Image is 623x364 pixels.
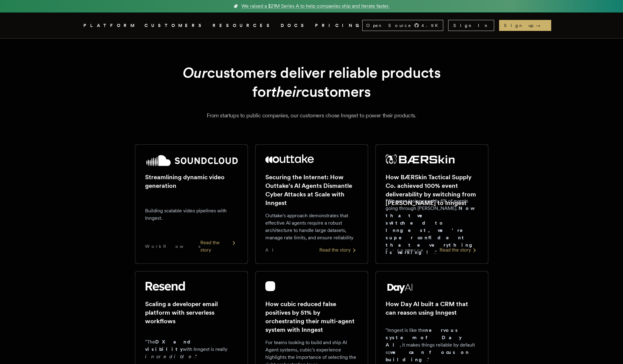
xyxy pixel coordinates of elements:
[386,327,462,348] strong: nervous system of Day AI
[135,144,248,264] a: SoundCloud logoStreamlining dynamic video generationBuilding scalable video pipelines with Innges...
[183,64,207,82] em: Our
[265,247,279,253] span: AI
[375,144,488,264] a: BÆRSkin Tactical Supply Co. logoHow BÆRSkin Tactical Supply Co. achieved 100% event deliverabilit...
[91,111,533,120] p: From startups to public companies, our customers chose Inngest to power their products.
[386,197,478,256] p: "We were losing roughly 6% of events going through [PERSON_NAME]. ."
[536,22,546,28] span: →
[319,246,358,254] div: Read the story
[386,300,478,317] h2: How Day AI built a CRM that can reason using Inngest
[265,300,358,334] h2: How cubic reduced false positives by 51% by orchestrating their multi-agent system with Inngest
[421,22,442,28] span: 4.9 K
[448,20,494,31] a: Sign In
[386,205,477,255] strong: Now that we switched to Inngest, we're super confident that everything is working!
[265,212,358,241] p: Outtake's approach demonstrates that effective AI agents require a robust architecture to handle ...
[386,173,478,207] h2: How BÆRSkin Tactical Supply Co. achieved 100% event deliverability by switching from [PERSON_NAME...
[200,239,238,254] div: Read the story
[281,22,308,29] a: DOCS
[315,22,362,29] a: PRICING
[66,13,557,38] nav: Global
[144,22,205,29] a: CUSTOMERS
[386,154,455,164] img: BÆRSkin Tactical Supply Co.
[145,207,238,222] p: Building scalable video pipelines with Inngest.
[241,2,390,10] span: We raised a $21M Series A to help companies ship and iterate faster.
[265,281,275,291] img: cubic
[145,300,238,325] h2: Scaling a developer email platform with serverless workflows
[145,154,238,167] img: SoundCloud
[213,22,273,29] button: RESOURCES
[145,338,238,360] p: "The with Inngest is really ."
[265,154,314,163] img: Outtake
[386,349,469,362] strong: we can focus on building
[83,22,137,29] button: PLATFORM
[145,173,238,190] h2: Streamlining dynamic video generation
[265,173,358,207] h2: Securing the Internet: How Outtake's AI Agents Dismantle Cyber Attacks at Scale with Inngest
[499,20,551,31] a: Sign up
[271,83,301,100] em: their
[145,243,200,249] span: Workflows
[255,144,368,264] a: Outtake logoSecuring the Internet: How Outtake's AI Agents Dismantle Cyber Attacks at Scale with ...
[386,247,424,253] span: E-commerce
[440,246,478,254] div: Read the story
[386,281,414,294] img: Day AI
[386,327,478,363] p: "Inngest is like the , it makes things reliable by default so ."
[366,22,412,28] span: Open Source
[150,63,474,101] h1: customers deliver reliable products for customers
[145,281,185,291] img: Resend
[145,339,196,352] strong: DX and visibility
[145,354,194,359] em: incredible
